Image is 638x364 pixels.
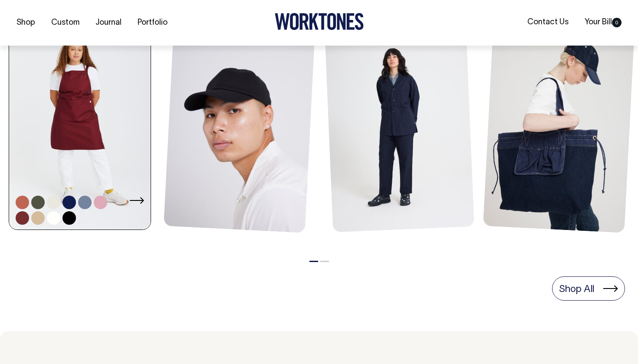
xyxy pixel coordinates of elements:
button: 1 of 2 [309,261,318,262]
img: Unstructured Blazer [324,14,474,232]
a: Custom [48,16,83,30]
a: Your Bill0 [581,15,625,30]
a: Shop [13,16,39,30]
button: 2 of 2 [320,261,329,262]
a: Portfolio [134,16,171,30]
a: Journal [92,16,125,30]
a: Shop All [552,276,625,301]
a: Contact Us [524,15,572,30]
span: 0 [612,18,622,27]
img: Blank Dad Cap [164,14,316,233]
img: Store Bag [483,14,635,233]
